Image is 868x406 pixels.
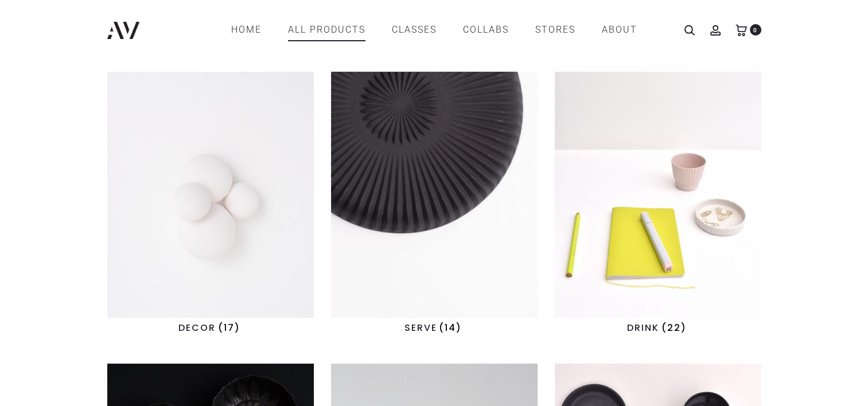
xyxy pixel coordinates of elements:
[535,20,575,40] a: STORES
[555,318,761,338] h2: DRINK
[231,20,262,40] a: Home
[331,72,538,318] img: SERVE
[107,72,314,318] img: DECOR
[750,24,761,36] span: 0
[602,20,637,40] a: ABOUT
[555,72,761,318] img: DRINK
[331,318,538,338] h2: SERVE
[463,20,509,40] a: COLLABS
[659,319,688,336] mark: (22)
[288,20,365,40] a: All products
[735,24,747,35] a: 0
[216,319,242,336] mark: (17)
[555,72,761,338] a: Visit product category DRINK
[392,20,437,40] a: CLASSES
[107,72,314,338] a: Visit product category DECOR
[437,319,464,336] mark: (14)
[107,318,314,338] h2: DECOR
[331,72,538,338] a: Visit product category SERVE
